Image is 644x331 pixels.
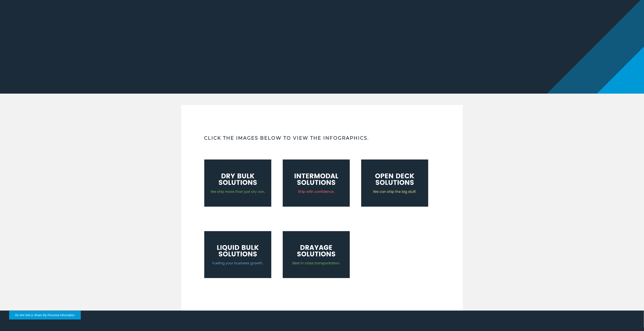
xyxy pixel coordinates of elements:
[204,160,271,206] img: Dry Bulk Solutions: We ship more than just dry van. Click to open infographic
[361,160,428,206] img: Open Deck Solutions: We can ship the big stuff. Click to open infographic
[283,160,350,206] img: Intermodal Solutions: Ship with confidence. Click to open infographic
[204,135,440,141] h3: Click the images below to view the infographics.
[283,231,350,278] img: Drayage Solutions: Best in class transportation. Click to open infographic
[9,311,81,320] button: Do Not Sell or Share My Personal Information
[204,231,271,278] img: Liquid Bulk Solutions: Fueling your business growth. Click to open infographic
